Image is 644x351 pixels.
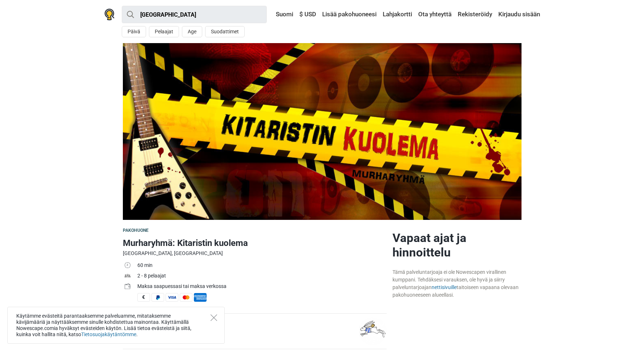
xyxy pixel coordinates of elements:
a: nettisivuille [432,284,457,290]
span: PayPal [151,293,164,302]
span: MasterCard [180,293,192,302]
td: 60 min [137,261,387,271]
div: Käytämme evästeitä parantaaksemme palveluamme, mitataksemme kävijämääriä ja näyttääksemme sinulle... [7,307,225,344]
h1: Murharyhmä: Kitaristin kuolema [123,237,387,250]
img: Murharyhmä: Kitaristin kuolema photo 1 [123,43,522,220]
span: American Express [194,293,207,302]
a: Tietosuojakäytäntömme [81,331,136,337]
a: Kirjaudu sisään [496,8,540,21]
button: Age [182,26,202,37]
button: Suodattimet [205,26,245,37]
button: Pelaajat [149,26,179,37]
img: Suomi [271,12,276,17]
a: Lahjakortti [381,8,414,21]
a: Rekisteröidy [456,8,494,21]
a: Suomi [269,8,295,21]
div: Maksa saapuessasi tai maksa verkossa [137,283,387,290]
h2: Vapaat ajat ja hinnoittelu [392,231,522,260]
a: $ USD [298,8,318,21]
span: Visa [166,293,178,302]
div: [GEOGRAPHIC_DATA], [GEOGRAPHIC_DATA] [123,250,387,257]
div: Tämä palveluntarjoaja ei ole Nowescapen virallinen kumppani. Tehdäksesi varauksen, ole hyvä ja si... [392,268,522,299]
span: Pakohuone [123,228,149,233]
button: Close [211,314,217,321]
td: 2 - 8 pelaajat [137,271,387,282]
a: Lisää pakohuoneesi [320,8,378,21]
img: Nowescape logo [104,9,115,20]
span: Käteinen [137,293,150,302]
a: Ota yhteyttä [416,8,453,21]
button: Päivä [122,26,146,37]
img: 258be18e31c81885l.png [359,317,387,345]
input: kokeile “London” [122,6,267,23]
